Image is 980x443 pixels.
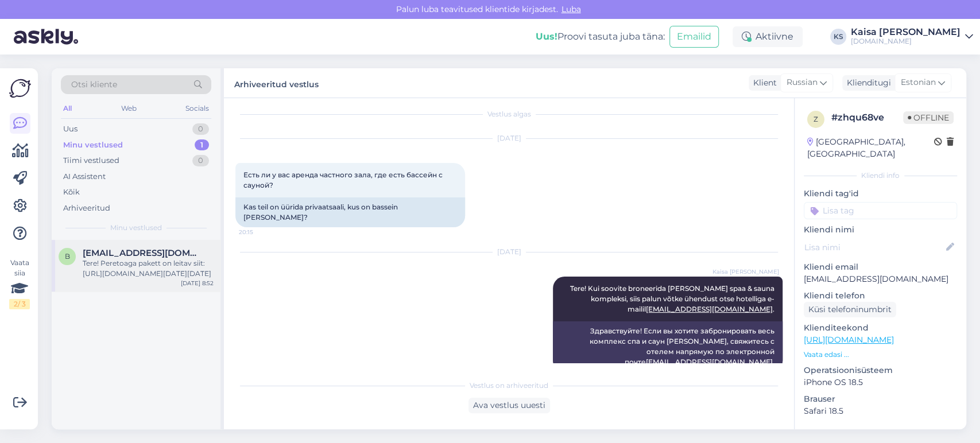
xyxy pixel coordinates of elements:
div: Uus [63,123,78,135]
input: Lisa nimi [804,241,944,254]
p: Kliendi telefon [804,290,957,302]
span: Tere! Kui soovite broneerida [PERSON_NAME] spaa & sauna kompleksi, siis palun võtke ühendust otse... [570,284,776,313]
div: [DATE] [235,247,783,257]
div: Kõik [63,186,80,198]
a: [EMAIL_ADDRESS][DOMAIN_NAME] [646,305,773,313]
div: [DATE] 8:52 [181,279,214,287]
div: Kliendi info [804,170,957,181]
input: Lisa tag [804,202,957,219]
p: Vaata edasi ... [804,349,957,360]
span: 20:15 [239,228,282,236]
p: Brauser [804,393,957,405]
p: Kliendi email [804,261,957,273]
div: Ava vestlus uuesti [468,398,550,413]
div: Kas teil on üürida privaatsaali, kus on bassein [PERSON_NAME]? [235,197,465,227]
span: Offline [903,111,954,124]
div: Klienditugi [842,77,891,89]
p: Klienditeekond [804,322,957,334]
p: Kliendi nimi [804,224,957,236]
span: Vestlus on arhiveeritud [470,380,548,391]
div: Küsi telefoninumbrit [804,302,896,317]
div: [DOMAIN_NAME] [851,37,960,46]
a: [EMAIL_ADDRESS][DOMAIN_NAME] [646,357,773,366]
div: Vestlus algas [235,109,783,119]
div: Minu vestlused [63,139,123,151]
div: Klient [749,77,777,89]
label: Arhiveeritud vestlus [234,75,319,91]
p: [EMAIL_ADDRESS][DOMAIN_NAME] [804,273,957,285]
div: # zhqu68ve [831,111,903,125]
span: b [65,252,70,261]
span: Есть ли у вас аренда частного зала, где есть бассейн с сауной? [243,170,444,189]
p: Kliendi tag'id [804,188,957,200]
span: bartulane@inbox.lv [83,248,202,258]
p: Operatsioonisüsteem [804,364,957,376]
a: Kaisa [PERSON_NAME][DOMAIN_NAME] [851,28,973,46]
div: Tiimi vestlused [63,155,119,166]
p: iPhone OS 18.5 [804,376,957,388]
span: Otsi kliente [71,79,117,91]
div: Web [119,101,139,116]
div: Aktiivne [733,26,803,47]
div: Proovi tasuta juba täna: [536,30,665,44]
span: Russian [787,76,818,89]
div: [DATE] [235,133,783,143]
span: Minu vestlused [110,223,162,233]
div: Tere! Peretoaga pakett on leitav siit: [URL][DOMAIN_NAME][DATE][DATE] [83,258,214,279]
div: 1 [195,139,209,151]
div: Arhiveeritud [63,203,110,214]
div: Vaata siia [9,258,30,309]
div: 0 [192,155,209,166]
div: 0 [192,123,209,135]
span: Estonian [901,76,936,89]
button: Emailid [669,26,719,48]
div: All [61,101,74,116]
div: 2 / 3 [9,299,30,309]
div: AI Assistent [63,171,106,182]
div: KS [830,29,846,45]
div: Здравствуйте! Если вы хотите забронировать весь комплекс спа и саун [PERSON_NAME], свяжитесь с от... [553,321,783,372]
div: [GEOGRAPHIC_DATA], [GEOGRAPHIC_DATA] [807,136,934,160]
div: Socials [183,101,211,116]
img: Askly Logo [9,77,31,99]
div: [PERSON_NAME] [804,429,957,439]
b: Uus! [536,31,557,42]
a: [URL][DOMAIN_NAME] [804,335,894,345]
span: Luba [558,4,584,14]
p: Safari 18.5 [804,405,957,417]
span: z [814,115,818,123]
span: Kaisa [PERSON_NAME] [712,267,779,276]
div: Kaisa [PERSON_NAME] [851,28,960,37]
